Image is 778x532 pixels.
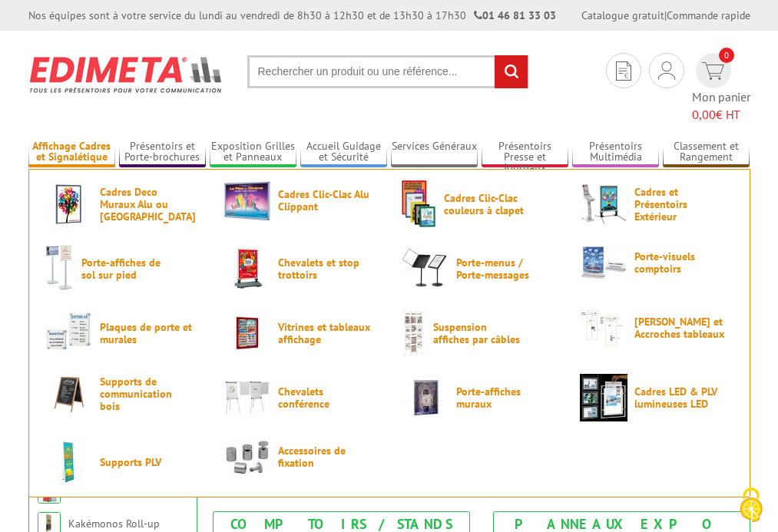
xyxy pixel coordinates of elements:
[692,106,750,124] span: € HT
[223,374,271,421] img: Chevalets conférence
[278,256,370,281] span: Chevalets et stop trottoirs
[223,245,377,292] a: Chevalets et stop trottoirs
[724,480,778,532] button: Cookies (fenêtre modale)
[658,61,675,80] img: devis rapide
[223,309,271,357] img: Vitrines et tableaux affichage
[81,256,174,281] span: Porte-affiches de sol sur pied
[278,321,370,345] span: Vitrines et tableaux affichage
[402,180,555,228] a: Cadres Clic-Clac couleurs à clapet
[402,309,426,357] img: Suspension affiches par câbles
[100,375,192,412] span: Supports de communication bois
[45,374,199,415] a: Supports de communication bois
[702,62,724,80] img: devis rapide
[45,438,199,486] a: Supports PLV
[456,256,548,281] span: Porte-menus / Porte-messages
[45,180,199,228] a: Cadres Deco Muraux Alu ou [GEOGRAPHIC_DATA]
[45,245,74,292] img: Porte-affiches de sol sur pied
[634,316,727,340] span: [PERSON_NAME] et Accroches tableaux
[474,8,556,22] strong: 01 46 81 33 03
[580,245,627,280] img: Porte-visuels comptoirs
[692,53,750,124] a: devis rapide 0 Mon panier 0,00€ HT
[119,140,206,165] a: Présentoirs et Porte-brochures
[278,188,370,213] span: Cadres Clic-Clac Alu Clippant
[732,486,770,524] img: Cookies (fenêtre modale)
[45,245,199,292] a: Porte-affiches de sol sur pied
[495,55,528,88] input: rechercher
[580,309,733,346] a: [PERSON_NAME] et Accroches tableaux
[300,140,387,165] a: Accueil Guidage et Sécurité
[634,186,727,223] span: Cadres et Présentoirs Extérieur
[28,8,556,23] div: Nos équipes sont à votre service du lundi au vendredi de 8h30 à 12h30 et de 13h30 à 17h30
[223,309,377,357] a: Vitrines et tableaux affichage
[402,374,555,421] a: Porte-affiches muraux
[28,46,224,103] img: Edimeta
[580,374,627,421] img: Cadres LED & PLV lumineuses LED
[45,309,199,357] a: Plaques de porte et murales
[223,180,377,221] a: Cadres Clic-Clac Alu Clippant
[45,438,93,486] img: Supports PLV
[580,374,733,421] a: Cadres LED & PLV lumineuses LED
[68,485,188,499] a: Constructions modulaires
[45,180,93,228] img: Cadres Deco Muraux Alu ou Bois
[247,55,528,88] input: Rechercher un produit ou une référence...
[402,245,449,292] img: Porte-menus / Porte-messages
[402,374,449,421] img: Porte-affiches muraux
[456,385,548,410] span: Porte-affiches muraux
[223,374,377,421] a: Chevalets conférence
[580,180,627,228] img: Cadres et Présentoirs Extérieur
[223,245,271,292] img: Chevalets et stop trottoirs
[402,180,437,228] img: Cadres Clic-Clac couleurs à clapet
[482,140,568,165] a: Présentoirs Presse et Journaux
[719,48,734,63] span: 0
[100,456,192,468] span: Supports PLV
[28,140,115,165] a: Affichage Cadres et Signalétique
[667,8,750,22] a: Commande rapide
[444,192,536,216] span: Cadres Clic-Clac couleurs à clapet
[210,140,296,165] a: Exposition Grilles et Panneaux
[278,444,370,469] span: Accessoires de fixation
[634,250,727,275] span: Porte-visuels comptoirs
[433,321,525,345] span: Suspension affiches par câbles
[100,321,192,345] span: Plaques de porte et murales
[581,8,664,22] a: Catalogue gratuit
[580,309,627,346] img: Cimaises et Accroches tableaux
[223,438,377,476] a: Accessoires de fixation
[45,309,93,357] img: Plaques de porte et murales
[663,140,750,165] a: Classement et Rangement
[223,438,271,476] img: Accessoires de fixation
[278,385,370,410] span: Chevalets conférence
[45,374,93,415] img: Supports de communication bois
[223,180,271,221] img: Cadres Clic-Clac Alu Clippant
[580,180,733,228] a: Cadres et Présentoirs Extérieur
[692,107,716,122] span: 0,00
[391,140,478,165] a: Services Généraux
[100,186,192,223] span: Cadres Deco Muraux Alu ou [GEOGRAPHIC_DATA]
[581,8,750,23] div: |
[402,309,555,357] a: Suspension affiches par câbles
[692,88,750,124] span: Mon panier
[572,140,659,165] a: Présentoirs Multimédia
[402,245,555,292] a: Porte-menus / Porte-messages
[616,61,631,81] img: devis rapide
[580,245,733,280] a: Porte-visuels comptoirs
[634,385,727,410] span: Cadres LED & PLV lumineuses LED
